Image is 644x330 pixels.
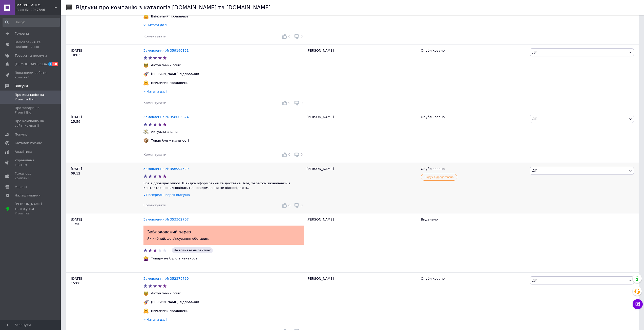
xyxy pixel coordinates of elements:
span: Товари та послуги [15,53,47,58]
div: [PERSON_NAME] [304,111,418,163]
div: Актуальна ціна [150,129,179,134]
span: 10 [52,62,58,66]
img: :nerd_face: [143,63,149,68]
div: Товар був у наявності [150,138,190,143]
div: Заблокований через [147,229,300,235]
img: :hugging_face: [143,14,149,19]
a: Замовлення № 358005824 [143,115,189,119]
span: Коментувати [143,34,166,38]
img: :hugging_face: [143,309,149,314]
span: 0 [301,153,303,157]
a: Замовлення № 356994329 [143,167,189,171]
div: Ввічливий продавець [150,309,190,313]
span: 0 [301,203,303,207]
div: [PERSON_NAME] [304,163,418,213]
span: 4 [48,62,52,66]
span: [DEMOGRAPHIC_DATA] [15,62,52,67]
a: Замовлення № 352379769 [143,277,189,280]
a: Замовлення № 353302707 [143,217,189,221]
span: Маркет [15,185,28,189]
span: 0 [288,153,290,157]
div: Опубліковано [421,276,526,281]
span: Читати далі [147,90,167,93]
span: Гаманець компанії [15,171,47,181]
span: 0 [288,101,290,105]
img: :rocket: [143,300,149,305]
div: Ввічливий продавець [150,14,190,19]
span: Про компанію на Prom та Bigl [15,93,47,102]
div: Опубліковано [421,48,526,53]
span: Дії [532,117,536,121]
span: Покупці [15,132,28,137]
span: Налаштування [15,193,40,198]
span: Аналітика [15,149,32,154]
img: :rocket: [143,72,149,77]
span: Дії [532,278,536,282]
div: Читати далі [143,89,304,95]
span: Читати далі [147,23,167,27]
img: :package: [143,138,149,143]
div: Prom топ [15,211,47,216]
span: Дії [532,50,536,54]
div: [PERSON_NAME] відправили [150,300,200,304]
div: Опубліковано [421,115,526,119]
span: MARKET AUTO [16,3,54,8]
div: Видалено [421,217,526,222]
img: :nerd_face: [143,291,149,296]
span: 0 [301,34,303,38]
div: [PERSON_NAME] відправили [150,72,200,76]
div: Актуальний опис [150,63,182,68]
div: Товару не було в наявності [150,256,200,261]
span: Коментувати [143,203,166,207]
span: Не впливає на рейтинг [172,247,213,253]
div: Коментувати [143,203,166,208]
img: :woman-gesturing-no: [143,256,149,261]
div: Читати далі [143,317,304,323]
span: 0 [288,203,290,207]
button: Чат з покупцем [633,299,643,309]
span: Головна [15,31,29,36]
span: Про товари на Prom і Bigl [15,106,47,115]
div: Ввічливий продавець [150,81,190,85]
div: Ваш ID: 4047346 [16,8,61,12]
span: Управління сайтом [15,158,47,167]
span: Каталог ProSale [15,141,42,145]
p: Все відповідає опису. Швидке оформлення та доставка. Але, телефон зазначений в контактах, не відп... [143,181,304,190]
input: Пошук [3,18,60,27]
span: Коментувати [143,153,166,157]
div: Актуальний опис [150,291,182,296]
span: [PERSON_NAME] та рахунки [15,202,47,216]
span: Про компанію на сайті компанії [15,119,47,128]
img: :money_with_wings: [143,129,149,134]
div: Як хибний, до з'ясування обставин. [143,226,304,245]
div: [PERSON_NAME] [304,213,418,272]
h1: Відгуки про компанію з каталогів [DOMAIN_NAME] та [DOMAIN_NAME] [76,5,271,11]
span: Читати далі [147,318,167,321]
div: [DATE] 15:59 [66,111,143,163]
span: Відгуки [15,84,28,88]
span: Коментувати [143,101,166,105]
span: 0 [288,34,290,38]
img: :hugging_face: [143,80,149,85]
span: Показники роботи компанії [15,71,47,80]
div: Опубліковано [421,167,526,171]
span: 0 [301,101,303,105]
div: [DATE] 10:03 [66,45,143,111]
div: [DATE] 09:12 [66,163,143,213]
span: Замовлення та повідомлення [15,40,47,49]
a: Замовлення № 359196151 [143,49,189,52]
span: Попередні версії відгуків [146,193,190,197]
span: Дії [532,169,536,172]
div: [PERSON_NAME] [304,45,418,111]
div: [DATE] 11:50 [66,213,143,272]
span: Відгук відредаговано [421,174,457,181]
div: Читати далі [143,23,304,29]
